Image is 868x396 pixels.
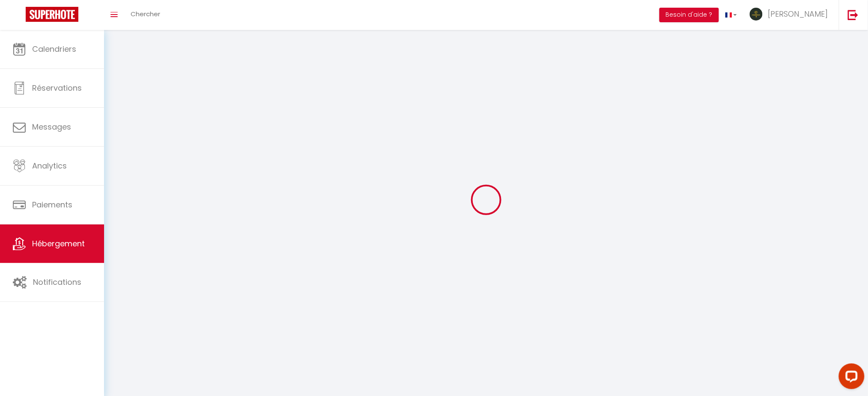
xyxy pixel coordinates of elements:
[33,277,81,287] span: Notifications
[26,7,78,22] img: Super Booking
[832,360,868,396] iframe: LiveChat chat widget
[32,83,82,93] span: Réservations
[32,238,85,249] span: Hébergement
[32,121,71,132] span: Messages
[32,199,72,210] span: Paiements
[32,44,76,54] span: Calendriers
[131,9,160,18] span: Chercher
[848,9,859,20] img: logout
[768,9,828,19] span: [PERSON_NAME]
[659,8,719,22] button: Besoin d'aide ?
[750,8,763,21] img: ...
[32,160,67,171] span: Analytics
